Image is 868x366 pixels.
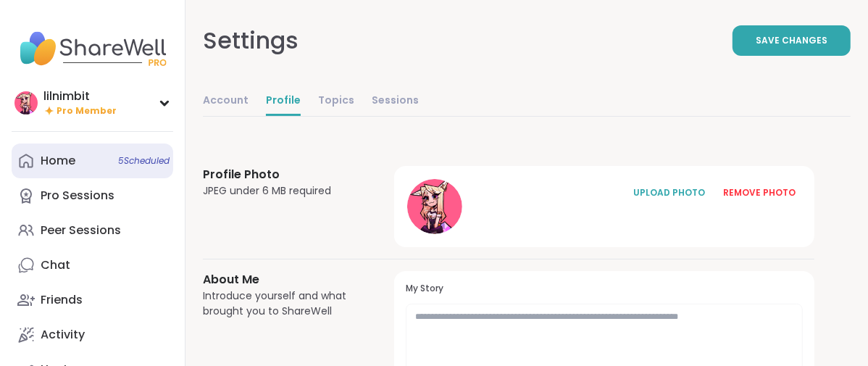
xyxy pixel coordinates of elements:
[626,178,713,208] button: UPLOAD PHOTO
[723,186,796,199] div: REMOVE PHOTO
[12,213,173,248] a: Peer Sessions
[41,222,121,238] div: Peer Sessions
[203,87,249,116] a: Account
[203,271,359,288] h3: About Me
[41,292,83,308] div: Friends
[12,283,173,317] a: Friends
[12,144,173,178] a: Home5Scheduled
[43,88,117,104] div: lilnimbit
[203,166,359,183] h3: Profile Photo
[266,87,301,116] a: Profile
[203,288,359,319] div: Introduce yourself and what brought you to ShareWell
[118,155,170,167] span: 5 Scheduled
[14,91,38,115] img: lilnimbit
[12,23,173,74] img: ShareWell Nav Logo
[406,283,803,295] h3: My Story
[756,34,827,47] span: Save Changes
[203,23,299,58] div: Settings
[372,87,419,116] a: Sessions
[41,257,70,273] div: Chat
[716,178,803,208] button: REMOVE PHOTO
[633,186,706,199] div: UPLOAD PHOTO
[41,327,85,343] div: Activity
[12,178,173,213] a: Pro Sessions
[41,188,114,204] div: Pro Sessions
[57,105,117,117] span: Pro Member
[203,183,359,199] div: JPEG under 6 MB required
[12,248,173,283] a: Chat
[12,317,173,352] a: Activity
[41,153,75,169] div: Home
[318,87,354,116] a: Topics
[733,25,851,56] button: Save Changes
